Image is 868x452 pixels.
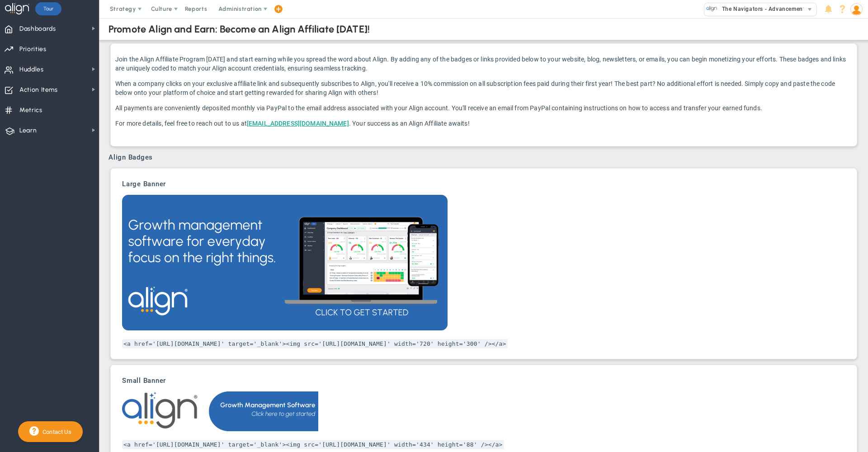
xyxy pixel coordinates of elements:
img: align-banner-720x300.png [122,195,448,330]
span: Strategy [110,5,136,12]
h3: Align Badges [108,153,859,161]
img: 143238.Person.photo [850,3,863,15]
span: Dashboards [19,19,56,38]
img: 24277.Company.photo [706,3,717,14]
p: When a company clicks on your exclusive affiliate link and subsequently subscribes to Align, you'... [115,79,852,97]
div: Promote Align and Earn: Become an Align Affiliate [DATE]! [108,23,370,35]
code: <a href='[URL][DOMAIN_NAME]' target='_blank'><img src='[URL][DOMAIN_NAME]' width='720' height='30... [122,339,508,348]
span: Culture [151,5,172,12]
img: align-banner-434x88.png [122,391,318,431]
h3: Large Banner [122,180,845,188]
a: [EMAIL_ADDRESS][DOMAIN_NAME] [247,120,349,127]
span: select [803,3,816,16]
h3: Small Banner [122,377,845,385]
span: Metrics [19,101,42,120]
span: Huddles [19,60,44,79]
code: <a href='[URL][DOMAIN_NAME]' target='_blank'><img src='[URL][DOMAIN_NAME]' width='434' height='88... [122,440,504,449]
span: Administration [218,5,261,12]
span: Priorities [19,40,47,59]
span: The Navigators - Advancement [717,3,805,15]
p: Join the Align Affiliate Program [DATE] and start earning while you spread the word about Align. ... [115,55,852,73]
span: Action Items [19,80,58,99]
span: Learn [19,121,37,140]
p: All payments are conveniently deposited monthly via PayPal to the email address associated with y... [115,104,852,113]
p: For more details, feel free to reach out to us at . Your success as an Align Affiliate awaits! [115,119,852,128]
span: Contact Us [39,428,71,435]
